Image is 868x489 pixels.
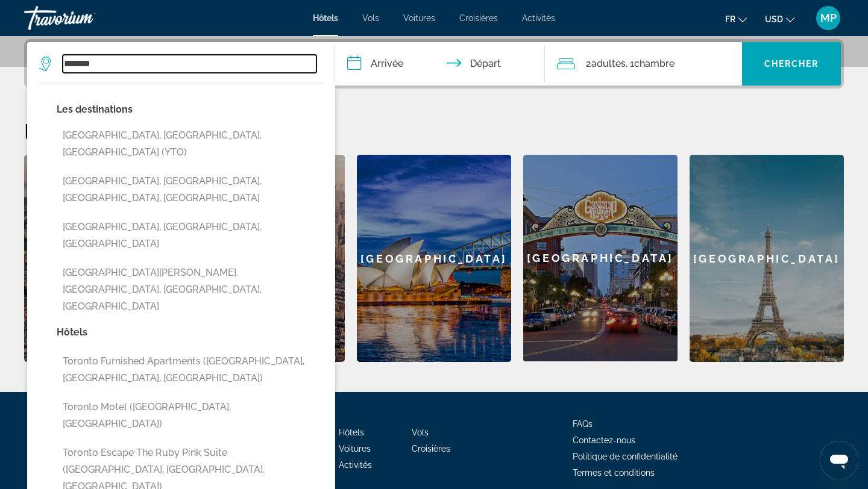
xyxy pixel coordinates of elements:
[403,13,435,23] a: Voitures
[626,55,675,72] span: , 1
[586,55,626,72] span: 2
[523,155,678,361] div: [GEOGRAPHIC_DATA]
[57,216,323,255] button: [GEOGRAPHIC_DATA], [GEOGRAPHIC_DATA], [GEOGRAPHIC_DATA]
[57,124,323,164] button: [GEOGRAPHIC_DATA], [GEOGRAPHIC_DATA], [GEOGRAPHIC_DATA] (YTO)
[57,350,323,390] button: Toronto Furnished Apartments ([GEOGRAPHIC_DATA], [GEOGRAPHIC_DATA], [GEOGRAPHIC_DATA])
[412,444,450,453] a: Croisières
[820,12,837,24] span: MP
[634,58,675,69] span: Chambre
[57,101,323,118] p: Les destinations
[742,42,841,86] button: Chercher
[57,324,323,341] p: Hôtels
[335,42,545,86] button: Check in and out dates
[24,2,145,34] a: Travorium
[362,13,379,23] a: Vols
[690,155,844,362] a: [GEOGRAPHIC_DATA]
[573,452,678,461] a: Politique de confidentialité
[573,419,593,429] a: FAQs
[357,155,511,362] a: [GEOGRAPHIC_DATA]
[57,396,323,435] button: Toronto Motel ([GEOGRAPHIC_DATA], [GEOGRAPHIC_DATA])
[339,428,364,437] a: Hôtels
[339,460,372,470] a: Activités
[573,435,635,445] a: Contactez-nous
[459,13,498,23] a: Croisières
[591,58,626,69] span: Adultes
[813,5,844,31] button: User Menu
[57,261,323,318] button: [GEOGRAPHIC_DATA][PERSON_NAME], [GEOGRAPHIC_DATA], [GEOGRAPHIC_DATA], [GEOGRAPHIC_DATA]
[522,13,555,23] a: Activités
[24,155,178,362] a: [GEOGRAPHIC_DATA]
[523,155,678,362] a: [GEOGRAPHIC_DATA]
[765,10,794,28] button: Change currency
[57,170,323,210] button: [GEOGRAPHIC_DATA], [GEOGRAPHIC_DATA], [GEOGRAPHIC_DATA], [GEOGRAPHIC_DATA]
[764,59,819,69] span: Chercher
[573,468,655,478] a: Termes et conditions
[27,42,841,86] div: Search widget
[765,14,783,24] span: USD
[725,14,735,24] span: fr
[820,441,858,479] iframe: Bouton de lancement de la fenêtre de messagerie
[725,10,747,28] button: Change language
[313,13,338,23] a: Hôtels
[24,119,844,143] h2: Destinations en vedette
[339,444,371,453] a: Voitures
[412,428,429,437] a: Vols
[545,42,743,86] button: Travelers: 2 adults, 0 children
